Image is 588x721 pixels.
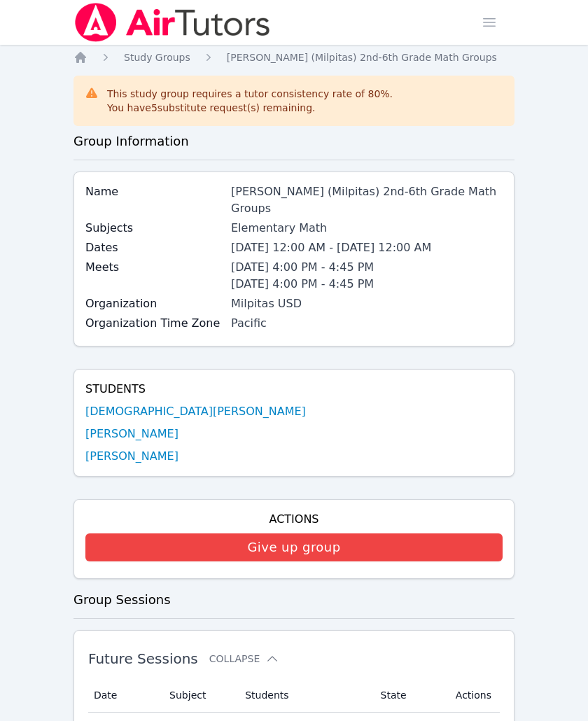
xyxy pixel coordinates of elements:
span: Study Groups [124,52,190,63]
th: State [372,678,447,713]
nav: Breadcrumb [73,50,514,64]
a: [PERSON_NAME] [85,426,178,442]
label: Organization Time Zone [85,315,223,332]
button: Give up group [85,533,503,561]
label: Meets [85,259,223,276]
h4: Students [85,381,503,398]
th: Subject [161,678,237,713]
a: [PERSON_NAME] [85,448,178,465]
img: Air Tutors [73,3,272,42]
div: [PERSON_NAME] (Milpitas) 2nd-6th Grade Math Groups [231,183,503,217]
div: Pacific [231,315,503,332]
label: Name [85,183,223,200]
button: Collapse [209,652,279,666]
label: Organization [85,295,223,312]
label: Subjects [85,220,223,237]
li: [DATE] 4:00 PM - 4:45 PM [231,259,503,276]
span: Future Sessions [88,650,198,667]
a: [DEMOGRAPHIC_DATA][PERSON_NAME] [85,403,306,420]
a: Study Groups [124,50,190,64]
div: Elementary Math [231,220,503,237]
li: [DATE] 4:00 PM - 4:45 PM [231,276,503,293]
div: This study group requires a tutor consistency rate of 80 %. [107,87,393,115]
div: Milpitas USD [231,295,503,312]
h3: Group Information [73,132,514,151]
h4: Actions [85,511,503,528]
div: You have 5 substitute request(s) remaining. [107,101,393,115]
span: [PERSON_NAME] (Milpitas) 2nd-6th Grade Math Groups [227,52,497,63]
label: Dates [85,239,223,256]
span: [DATE] 12:00 AM - [DATE] 12:00 AM [231,241,431,254]
h3: Group Sessions [73,590,514,610]
th: Students [237,678,372,713]
th: Actions [447,678,500,713]
th: Date [88,678,161,713]
a: [PERSON_NAME] (Milpitas) 2nd-6th Grade Math Groups [227,50,497,64]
